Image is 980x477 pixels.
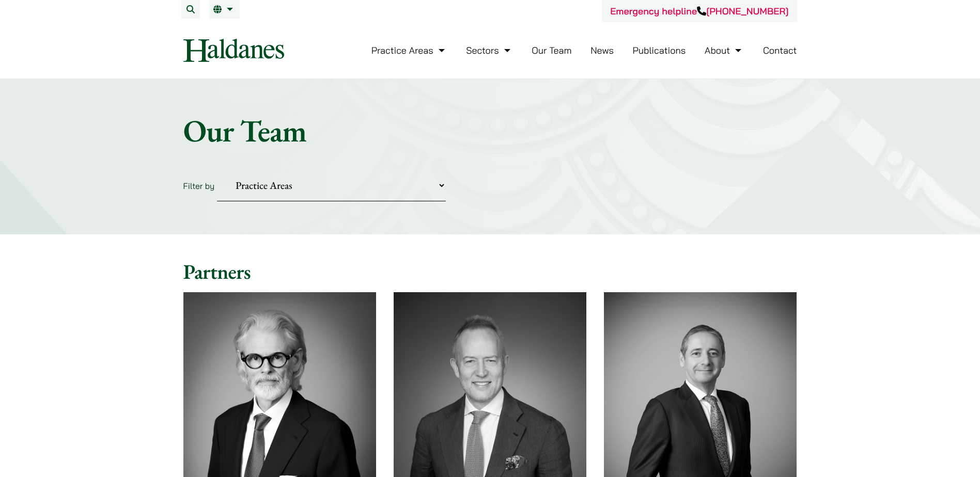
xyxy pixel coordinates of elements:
a: Our Team [532,44,571,56]
a: Contact [763,44,797,56]
img: Logo of Haldanes [183,39,284,62]
a: About [705,44,744,56]
a: Practice Areas [371,44,447,56]
label: Filter by [183,181,215,191]
a: Sectors [466,44,512,56]
a: Emergency helpline[PHONE_NUMBER] [610,5,788,17]
a: News [590,44,614,56]
h2: Partners [183,259,797,284]
a: Publications [633,44,686,56]
a: EN [213,5,236,13]
h1: Our Team [183,112,797,149]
